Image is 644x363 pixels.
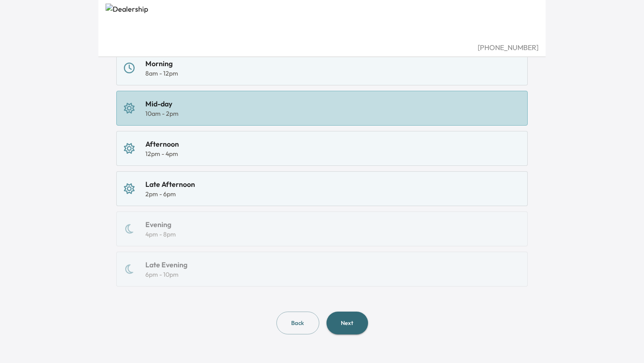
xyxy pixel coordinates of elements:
div: 2pm - 6pm [145,190,195,198]
button: Back [276,312,319,334]
div: 12pm - 4pm [145,149,179,158]
div: Afternoon [145,139,179,149]
div: 8am - 12pm [145,69,178,78]
div: [PHONE_NUMBER] [106,42,538,53]
img: Dealership [106,4,538,42]
div: Morning [145,58,178,69]
div: 10am - 2pm [145,109,178,118]
button: Next [326,312,368,334]
div: Mid-day [145,98,178,109]
div: Late Afternoon [145,179,195,190]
